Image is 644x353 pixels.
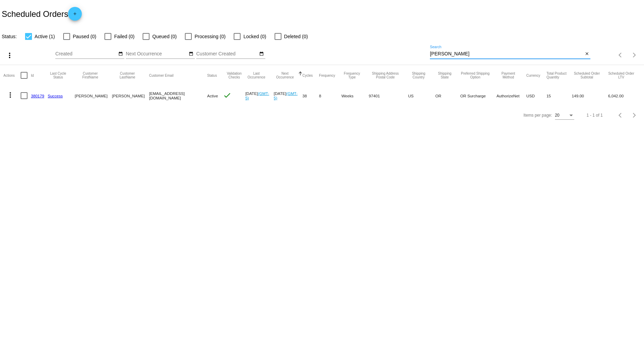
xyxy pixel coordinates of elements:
span: Active [207,94,218,98]
span: 20 [555,113,559,118]
input: Search [430,51,583,57]
button: Next page [628,48,641,62]
button: Change sorting for Status [207,73,217,77]
mat-cell: AuthorizeNet [497,86,526,106]
span: Deleted (0) [284,32,308,41]
mat-cell: Weeks [341,86,369,106]
button: Change sorting for PaymentMethod.Type [497,72,520,79]
input: Next Occurrence [126,51,188,57]
mat-cell: [PERSON_NAME] [112,86,149,106]
button: Previous page [614,108,628,122]
mat-icon: date_range [189,51,193,57]
mat-icon: more_vert [5,51,14,60]
div: 1 - 1 of 1 [587,113,603,118]
span: Status: [2,34,17,39]
button: Change sorting for ShippingState [435,72,454,79]
mat-cell: USD [526,86,547,106]
a: (GMT-5) [274,91,298,100]
mat-header-cell: Actions [3,65,21,86]
a: Success [48,94,63,98]
button: Change sorting for ShippingCountry [408,72,429,79]
mat-icon: more_vert [6,91,14,99]
button: Change sorting for CustomerLastName [112,72,143,79]
input: Created [55,51,117,57]
mat-header-cell: Total Product Quantity [546,65,572,86]
button: Change sorting for Id [31,73,34,77]
mat-cell: OR Surcharge [460,86,496,106]
button: Change sorting for CustomerEmail [149,73,174,77]
span: Active (1) [35,32,55,41]
button: Change sorting for Subtotal [572,72,602,79]
input: Customer Created [196,51,258,57]
mat-icon: add [71,11,79,20]
mat-cell: [DATE] [245,86,274,106]
mat-cell: OR [435,86,460,106]
mat-icon: date_range [118,51,123,57]
span: Paused (0) [73,32,96,41]
span: Failed (0) [114,32,134,41]
mat-cell: [PERSON_NAME] [75,86,112,106]
button: Change sorting for FrequencyType [341,72,363,79]
a: 380179 [31,94,44,98]
button: Change sorting for LifetimeValue [608,72,634,79]
mat-cell: 8 [319,86,341,106]
button: Change sorting for Cycles [302,73,313,77]
mat-icon: check [223,91,231,99]
mat-cell: 6,042.00 [608,86,641,106]
button: Clear [583,51,590,58]
mat-cell: [EMAIL_ADDRESS][DOMAIN_NAME] [149,86,207,106]
button: Change sorting for LastProcessingCycleId [48,72,69,79]
span: Queued (0) [152,32,177,41]
button: Previous page [614,48,628,62]
a: (GMT-5) [245,91,269,100]
button: Change sorting for NextOccurrenceUtc [274,72,297,79]
mat-cell: 97401 [369,86,408,106]
button: Change sorting for Frequency [319,73,335,77]
mat-cell: 38 [302,86,319,106]
mat-cell: 149.00 [572,86,608,106]
span: Locked (0) [243,32,266,41]
div: Items per page: [523,113,552,118]
mat-cell: US [408,86,435,106]
mat-icon: date_range [259,51,264,57]
button: Change sorting for CustomerFirstName [75,72,106,79]
button: Change sorting for PreferredShippingOption [460,72,490,79]
mat-select: Items per page: [555,113,574,118]
mat-cell: [DATE] [274,86,303,106]
h2: Scheduled Orders [2,7,82,21]
button: Change sorting for CurrencyIso [526,73,541,77]
span: Processing (0) [195,32,225,41]
mat-cell: 15 [546,86,572,106]
mat-icon: close [585,51,589,57]
mat-header-cell: Validation Checks [223,65,245,86]
button: Next page [628,108,641,122]
button: Change sorting for LastOccurrenceUtc [245,72,268,79]
button: Change sorting for ShippingPostcode [369,72,402,79]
